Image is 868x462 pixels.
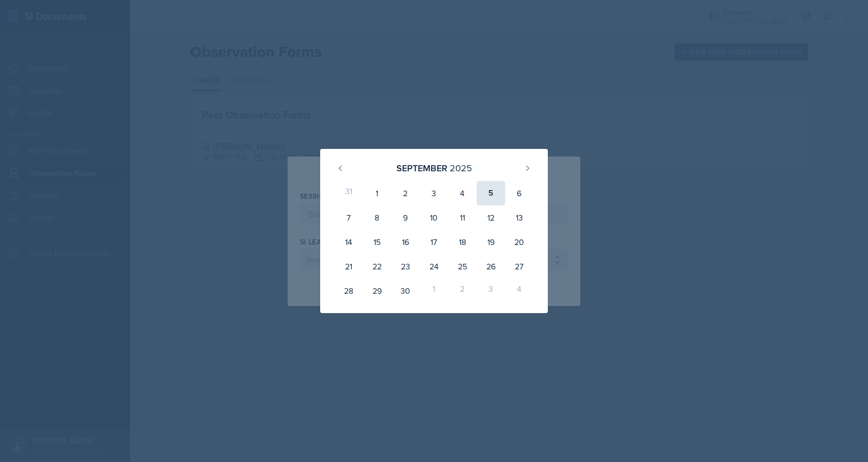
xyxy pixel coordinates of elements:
[391,279,420,303] div: 30
[477,279,505,303] div: 3
[450,161,472,175] div: 2025
[448,254,477,279] div: 25
[477,254,505,279] div: 26
[505,205,534,230] div: 13
[334,230,363,254] div: 14
[363,181,391,205] div: 1
[420,181,448,205] div: 3
[391,230,420,254] div: 16
[363,205,391,230] div: 8
[334,181,363,205] div: 31
[391,181,420,205] div: 2
[420,254,448,279] div: 24
[477,230,505,254] div: 19
[448,230,477,254] div: 18
[420,230,448,254] div: 17
[505,181,534,205] div: 6
[391,205,420,230] div: 9
[505,230,534,254] div: 20
[396,161,447,175] div: September
[363,230,391,254] div: 15
[448,205,477,230] div: 11
[448,181,477,205] div: 4
[363,254,391,279] div: 22
[477,205,505,230] div: 12
[334,205,363,230] div: 7
[334,254,363,279] div: 21
[420,205,448,230] div: 10
[505,279,534,303] div: 4
[363,279,391,303] div: 29
[477,181,505,205] div: 5
[334,279,363,303] div: 28
[391,254,420,279] div: 23
[420,279,448,303] div: 1
[505,254,534,279] div: 27
[448,279,477,303] div: 2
